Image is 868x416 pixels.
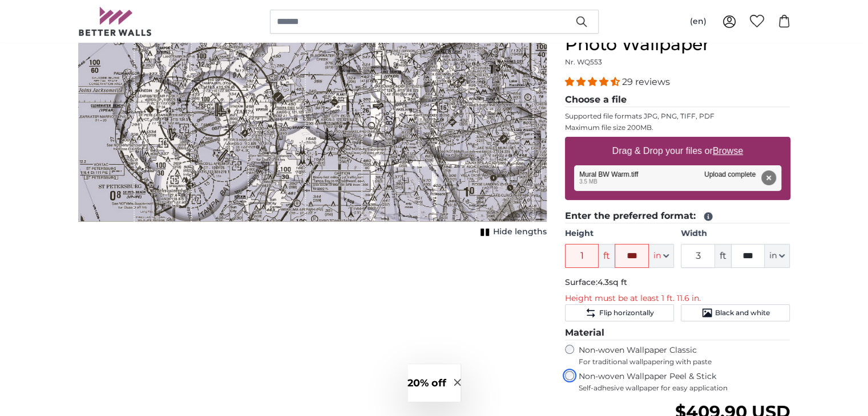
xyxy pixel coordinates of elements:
[565,93,790,107] legend: Choose a file
[565,209,790,223] legend: Enter the preferred format:
[599,308,653,317] span: Flip horizontally
[579,371,790,393] label: Non-woven Wallpaper Peel & Stick
[565,123,790,132] p: Maximum file size 200MB.
[565,304,674,321] button: Flip horizontally
[78,7,152,36] img: Betterwalls
[715,308,770,317] span: Black and white
[579,384,790,393] span: Self-adhesive wallpaper for easy application
[579,357,790,366] span: For traditional wallpapering with paste
[715,244,731,268] span: ft
[565,293,790,304] p: Height must be at least 1 ft. 11.6 in.
[565,326,790,340] legend: Material
[579,345,790,366] label: Non-woven Wallpaper Classic
[565,76,622,87] span: 4.34 stars
[597,277,627,287] span: 4.3sq ft
[765,244,790,268] button: in
[599,244,615,268] span: ft
[622,76,670,87] span: 29 reviews
[493,226,547,238] span: Hide lengths
[713,146,743,156] u: Browse
[565,277,790,288] p: Surface:
[565,58,602,66] span: Nr. WQ553
[607,140,747,162] label: Drag & Drop your files or
[565,112,790,121] p: Supported file formats JPG, PNG, TIFF, PDF
[78,14,547,240] div: 1 of 1
[681,304,790,321] button: Black and white
[477,224,547,240] button: Hide lengths
[769,250,777,262] span: in
[565,228,674,239] label: Height
[649,244,674,268] button: in
[681,11,716,32] button: (en)
[681,228,790,239] label: Width
[653,250,661,262] span: in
